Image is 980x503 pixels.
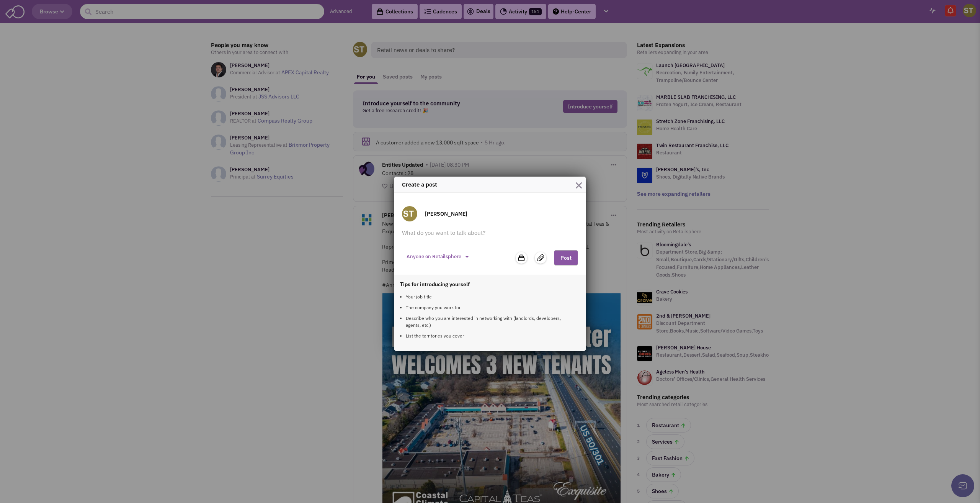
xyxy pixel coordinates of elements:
span: Anyone on Retailsphere [407,253,461,260]
h3: [PERSON_NAME] [425,210,467,217]
li: Your job title [406,293,574,300]
li: Describe who you are interested in networking with (landlords, developers, agents, etc.) [406,315,574,329]
img: icon-collection-lavender.png [518,254,525,262]
h4: Create a post [402,180,582,188]
h3: Tips for introducing yourself [400,281,580,288]
li: The company you work for [406,304,574,311]
li: List the territories you cover [406,333,574,339]
img: file.svg [537,254,544,261]
button: Anyone on Retailsphere [402,250,473,263]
